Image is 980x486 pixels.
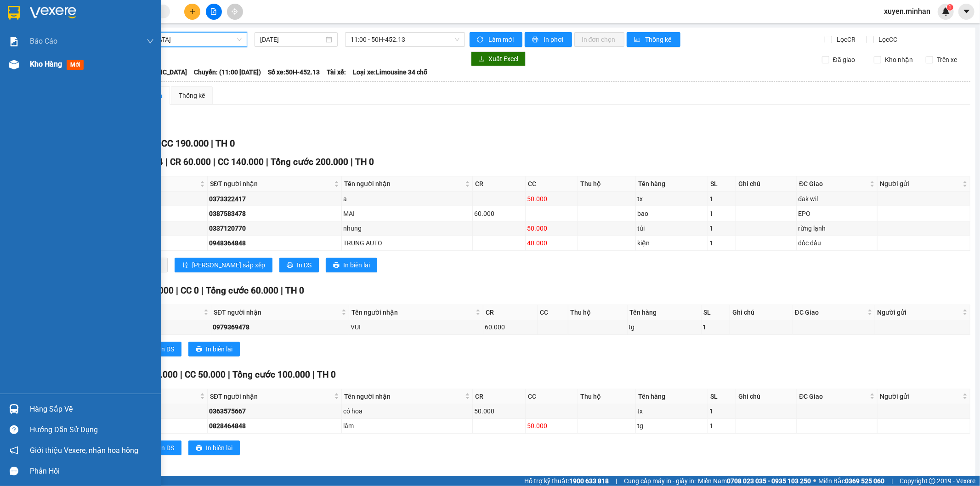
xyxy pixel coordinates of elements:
[637,238,706,248] div: kiện
[208,236,342,251] td: 0948364848
[948,4,952,11] span: 1
[70,64,82,77] span: SL
[881,55,917,65] span: Kho nhận
[616,476,617,486] span: |
[799,391,867,401] span: ĐC Giao
[527,421,577,431] div: 50.000
[108,9,130,18] span: Nhận:
[209,238,340,248] div: 0948364848
[526,389,578,404] th: CC
[192,260,265,270] span: [PERSON_NAME] sắp xếp
[170,157,211,167] span: CR 60.000
[355,157,374,167] span: TH 0
[215,138,235,149] span: TH 0
[799,179,867,189] span: ĐC Giao
[196,445,202,452] span: printer
[9,37,19,46] img: solution-icon
[211,138,213,149] span: |
[474,209,524,219] div: 60.000
[206,285,278,296] span: Tổng cước 60.000
[574,32,624,47] button: In đơn chọn
[527,223,577,233] div: 50.000
[471,51,526,66] button: downloadXuất Excel
[281,285,283,296] span: |
[312,369,315,380] span: |
[483,305,537,320] th: CR
[67,60,84,70] span: mới
[30,464,154,478] div: Phản hồi
[702,305,730,320] th: SL
[142,342,181,356] button: printerIn DS
[473,389,526,404] th: CR
[637,209,706,219] div: bao
[473,176,526,192] th: CR
[798,238,875,248] div: dốc dầu
[351,33,459,46] span: 11:00 - 50H-452.13
[578,389,636,404] th: Thu hộ
[343,194,471,204] div: a
[30,60,62,68] span: Kho hàng
[232,8,238,15] span: aim
[813,479,816,483] span: ⚪️
[327,67,346,77] span: Tài xế:
[30,423,154,437] div: Hướng dẫn sử dụng
[181,285,199,296] span: CC 0
[958,4,974,20] button: caret-down
[108,30,181,43] div: 0896418473
[929,478,935,484] span: copyright
[188,342,240,356] button: printerIn biên lai
[485,322,535,332] div: 60.000
[538,305,568,320] th: CC
[147,38,154,45] span: down
[271,157,348,167] span: Tổng cước 200.000
[524,476,609,486] span: Hỗ trợ kỹ thuật:
[474,406,524,416] div: 50.000
[845,477,884,485] strong: 0369 525 060
[30,402,154,416] div: Hàng sắp về
[208,221,342,236] td: 0337120770
[206,344,232,354] span: In biên lai
[525,32,572,47] button: printerIn phơi
[210,391,332,401] span: SĐT người nhận
[8,9,22,18] span: Gửi:
[133,285,174,296] span: CR 60.000
[470,32,522,47] button: syncLàm mới
[30,445,138,456] span: Giới thiệu Vexere, nhận hoa hồng
[351,307,474,317] span: Tên người nhận
[527,194,577,204] div: 50.000
[353,67,427,77] span: Loại xe: Limousine 34 chỗ
[488,34,515,45] span: Làm mới
[698,476,811,486] span: Miền Nam
[10,446,18,455] span: notification
[206,443,232,453] span: In biên lai
[736,176,797,192] th: Ghi chú
[736,389,797,404] th: Ghi chú
[351,157,353,167] span: |
[175,258,272,272] button: sort-ascending[PERSON_NAME] sắp xếp
[279,258,319,272] button: printerIn DS
[709,421,734,431] div: 1
[343,209,471,219] div: MAI
[209,223,340,233] div: 0337120770
[703,322,728,332] div: 1
[627,32,680,47] button: bar-chartThống kê
[10,425,18,434] span: question-circle
[211,320,349,335] td: 0979369478
[963,7,971,16] span: caret-down
[201,285,204,296] span: |
[798,194,875,204] div: đak wil
[208,419,342,434] td: 0828464848
[637,194,706,204] div: tx
[532,36,540,44] span: printer
[880,179,961,189] span: Người gửi
[624,476,696,486] span: Cung cấp máy in - giấy in:
[161,138,209,149] span: CC 190.000
[209,421,340,431] div: 0828464848
[709,238,734,248] div: 1
[708,389,736,404] th: SL
[343,223,471,233] div: nhung
[189,8,196,15] span: plus
[351,322,482,332] div: VUI
[709,223,734,233] div: 1
[343,406,471,416] div: cô hoa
